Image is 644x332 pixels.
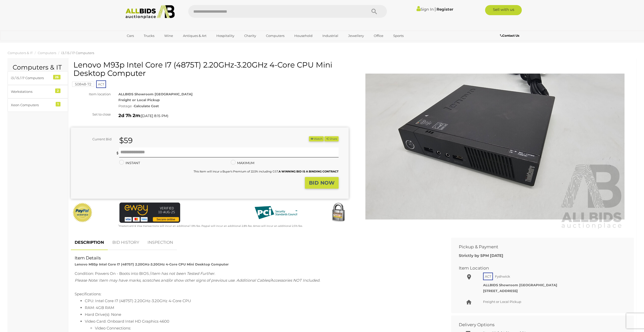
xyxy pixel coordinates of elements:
a: Sports [390,32,407,40]
li: RAM: 4GB RAM [85,304,440,311]
a: Wine [161,32,176,40]
a: Sign In [417,7,434,12]
label: MAXIMUM [231,160,254,166]
span: Fyshwick [494,273,511,280]
a: INSPECTION [144,235,177,250]
a: i3 / i5 / i7 Computers 26 [8,71,68,85]
button: BID NOW [305,177,339,189]
h2: Item Details [75,256,440,260]
a: i3 / i5 / i7 Computers [61,51,94,55]
a: Computers & IT [8,51,33,55]
a: Contact Us [500,33,521,38]
div: Postage - [118,103,349,109]
img: Official PayPal Seal [72,203,93,223]
h2: Item Location [459,266,619,271]
h2: Pickup & Payment [459,245,619,249]
strong: ALLBIDS Showroom [GEOGRAPHIC_DATA] [483,283,557,287]
a: Office [370,32,387,40]
li: Watch this item [309,136,324,142]
img: Secured by Rapid SSL [328,203,348,223]
div: Set to close [67,112,115,117]
a: Antiques & Art [180,32,210,40]
b: A WINNING BID IS A BINDING CONTRACT [279,170,339,173]
div: 26 [53,75,60,79]
mark: 50848-72 [72,82,94,87]
h1: Lenovo M93p Intel Core I7 (4875T) 2.20GHz-3.20GHz 4-Core CPU Mini Desktop Computer [73,61,347,77]
a: Hospitality [213,32,238,40]
div: Workstations [11,89,53,95]
img: PCI DSS compliant [251,203,301,223]
img: Lenovo M93p Intel Core I7 (4875T) 2.20GHz-3.20GHz 4-Core CPU Mini Desktop Computer [365,63,625,230]
b: Contact Us [500,34,519,37]
a: Industrial [319,32,342,40]
a: Computers [263,32,288,40]
button: Search [362,5,387,18]
div: 2 [55,88,60,93]
div: Xeon Computers [11,102,53,108]
button: Watch [309,136,324,142]
li: CPU: Intel Core I7 (4875T) 2.20GHz-3.20GHz 4-Core CPU [85,297,440,304]
div: 1 [56,102,60,106]
a: Cars [123,32,137,40]
span: ( ) [140,114,168,118]
img: eWAY Payment Gateway [119,203,180,223]
a: Charity [241,32,259,40]
div: Item location [67,91,115,97]
small: Mastercard & Visa transactions will incur an additional 1.9% fee. Paypal will incur an additional... [118,224,303,228]
a: Sell with us [485,5,522,15]
a: DESCRIPTION [71,235,108,250]
span: Item has not been Tested Further. [151,271,215,276]
a: Jewellery [345,32,367,40]
li: Hard Drive(s): None [85,311,440,318]
strong: [STREET_ADDRESS] [483,289,518,293]
b: Strictly by 5PM [DATE] [459,253,503,258]
a: Trucks [140,32,158,40]
strong: Freight or Local Pickup [118,98,160,102]
label: INSTANT [119,160,140,166]
img: Allbids.com.au [123,5,178,19]
a: Household [291,32,316,40]
span: Please Note: Item may have marks, scratches and/or show other signs of previous use. Additional C... [75,278,320,283]
span: ACT [96,80,106,88]
div: i3 / i5 / i7 Computers [11,75,53,81]
strong: Calculate Cost [134,104,159,108]
strong: $59 [119,136,133,145]
div: Current Bid [71,136,115,142]
a: 50848-72 [72,82,94,86]
a: Xeon Computers 1 [8,98,68,112]
span: | [434,6,436,12]
a: Computers [38,51,56,55]
button: Share [324,136,338,142]
a: Register [437,7,453,12]
span: Freight or Local Pickup [483,300,521,304]
span: [DATE] 8:15 PM [141,114,167,118]
strong: 2d 7h 2m [118,113,140,118]
a: Workstations 2 [8,85,68,98]
h2: Computers & IT [13,64,63,71]
a: [GEOGRAPHIC_DATA] [123,40,166,48]
strong: Lenovo M93p Intel Core I7 (4875T) 2.20GHz-3.20GHz 4-Core CPU Mini Desktop Computer [75,262,229,266]
div: Condition: Powers On - Boots into BIOS / [75,270,440,277]
strong: ALLBIDS Showroom [GEOGRAPHIC_DATA] [118,92,193,96]
strong: BID NOW [309,180,335,186]
small: This Item will incur a Buyer's Premium of 22.5% including GST. [194,170,339,173]
a: BID HISTORY [109,235,143,250]
h2: Delivery Options [459,322,619,327]
span: ACT [483,273,493,280]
